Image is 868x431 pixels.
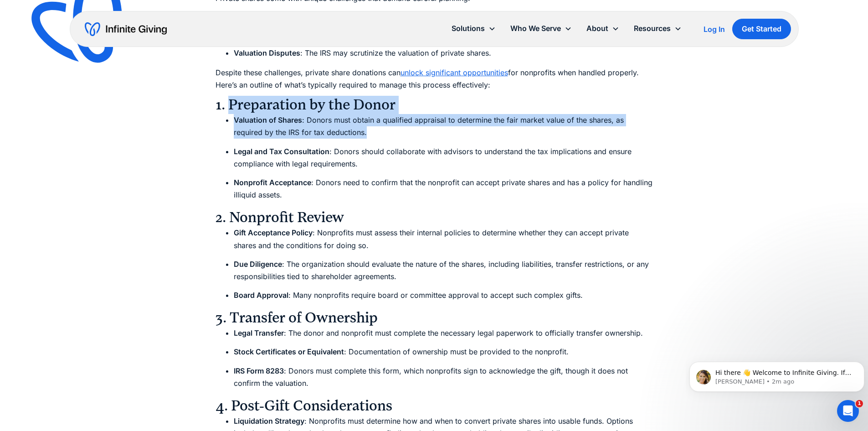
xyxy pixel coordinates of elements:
li: : Nonprofits may struggle to convert private shares into cash. [234,9,653,21]
strong: Liquidation Strategy [234,416,304,426]
li: : Nonprofits must assess their internal policies to determine whether they can accept private sha... [234,227,653,251]
strong: Legal Transfer [234,328,284,338]
div: About [579,19,627,38]
strong: Stock Certificates or Equivalent [234,347,344,356]
div: Solutions [444,19,503,38]
li: : Donors must complete this form, which nonprofits sign to acknowledge the gift, though it does n... [234,365,653,389]
li: : The IRS may scrutinize the valuation of private shares. [234,47,653,59]
div: Solutions [452,22,485,35]
a: unlock significant opportunities [401,68,508,77]
strong: Nonprofit Acceptance [234,178,311,187]
strong: Valuation of Shares [234,115,302,125]
strong: Due Diligence [234,260,282,269]
li: : The organization should evaluate the nature of the shares, including liabilities, transfer rest... [234,258,653,283]
span: 1 [856,400,863,407]
div: Who We Serve [510,22,561,35]
a: home [85,22,167,36]
strong: IRS Form 8283 [234,366,284,375]
h3: 2. Nonprofit Review [216,208,653,227]
li: : The donor and nonprofit must complete the necessary legal paperwork to officially transfer owne... [234,327,653,339]
li: : Donors should collaborate with advisors to understand the tax implications and ensure complianc... [234,145,653,170]
h3: 3. Transfer of Ownership [216,309,653,327]
iframe: Intercom notifications message [686,343,868,406]
strong: Valuation Disputes [234,48,300,57]
h3: 4. Post-Gift Considerations [216,397,653,415]
h3: 1. Preparation by the Donor [216,96,653,114]
strong: Gift Acceptance Policy [234,228,313,237]
div: About [586,22,608,35]
iframe: Intercom live chat [837,400,859,422]
strong: Legal and Tax Consultation [234,147,329,156]
li: : Donors must obtain a qualified appraisal to determine the fair market value of the shares, as r... [234,114,653,139]
div: Resources [627,19,689,38]
a: Get Started [732,19,791,39]
li: : Many nonprofits require board or committee approval to accept such complex gifts. [234,289,653,301]
li: : Documentation of ownership must be provided to the nonprofit. [234,346,653,358]
div: Who We Serve [503,19,579,38]
li: : Donors need to confirm that the nonprofit can accept private shares and has a policy for handli... [234,177,653,201]
a: Log In [704,24,725,35]
div: Resources [634,22,671,35]
strong: Board Approval [234,291,288,300]
p: Despite these challenges, private share donations can for nonprofits when handled properly. Here’... [216,67,653,91]
div: Log In [704,26,725,33]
